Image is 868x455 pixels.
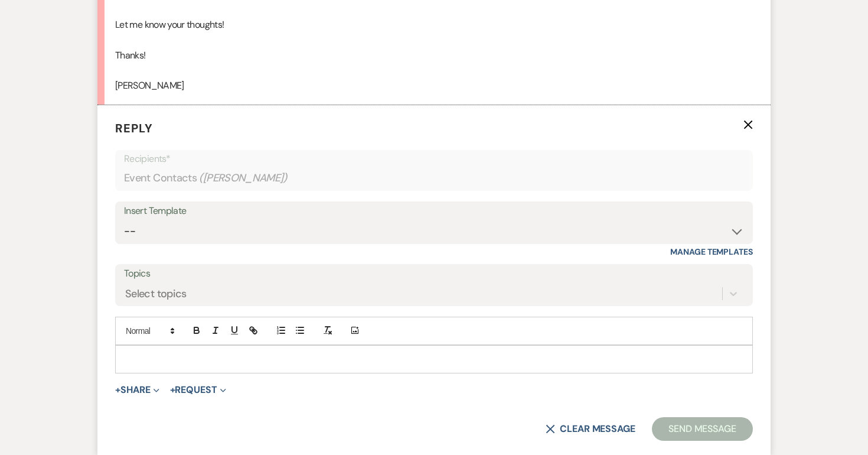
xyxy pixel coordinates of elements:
[124,167,744,190] div: Event Contacts
[652,417,753,441] button: Send Message
[170,385,175,395] span: +
[199,170,288,186] span: ( [PERSON_NAME] )
[115,121,153,136] span: Reply
[124,203,744,220] div: Insert Template
[124,151,744,167] p: Recipients*
[670,246,753,257] a: Manage Templates
[124,265,744,282] label: Topics
[115,385,120,395] span: +
[546,424,635,434] button: Clear message
[170,385,226,395] button: Request
[115,385,159,395] button: Share
[125,285,187,301] div: Select topics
